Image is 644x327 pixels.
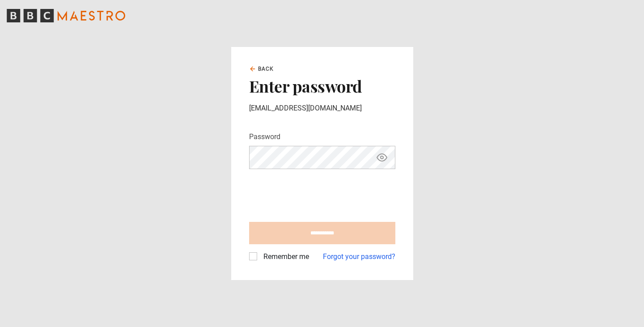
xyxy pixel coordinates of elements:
span: Back [258,65,274,73]
h2: Enter password [249,76,395,95]
iframe: reCAPTCHA [249,176,385,211]
label: Remember me [260,251,309,262]
a: Forgot your password? [323,251,395,262]
label: Password [249,132,280,142]
button: Show password [374,150,390,166]
svg: BBC Maestro [7,9,125,22]
a: Back [249,65,274,73]
p: [EMAIL_ADDRESS][DOMAIN_NAME] [249,103,395,114]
